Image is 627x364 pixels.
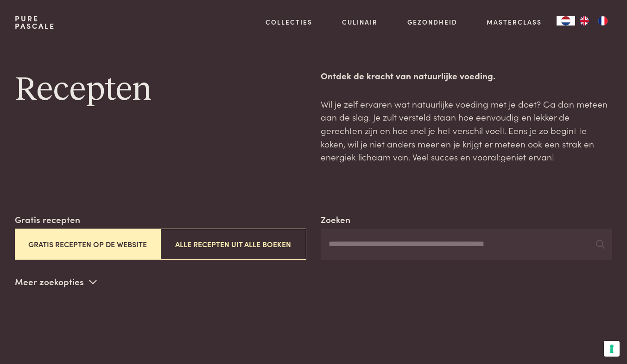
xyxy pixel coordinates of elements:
[15,213,80,226] label: Gratis recepten
[557,16,575,26] a: NL
[407,17,457,27] a: Gezondheid
[321,213,350,226] label: Zoeken
[487,17,542,27] a: Masterclass
[575,16,612,26] ul: Language list
[575,16,594,26] a: EN
[15,275,97,289] p: Meer zoekopties
[321,97,612,164] p: Wil je zelf ervaren wat natuurlijke voeding met je doet? Ga dan meteen aan de slag. Je zult verst...
[557,16,612,26] aside: Language selected: Nederlands
[160,229,306,260] button: Alle recepten uit alle boeken
[594,16,612,26] a: FR
[15,229,160,260] button: Gratis recepten op de website
[342,17,378,27] a: Culinair
[15,15,55,30] a: PurePascale
[604,341,620,357] button: Uw voorkeuren voor toestemming voor trackingtechnologieën
[557,16,575,26] div: Language
[15,69,306,111] h1: Recepten
[266,17,312,27] a: Collecties
[321,69,495,82] strong: Ontdek de kracht van natuurlijke voeding.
